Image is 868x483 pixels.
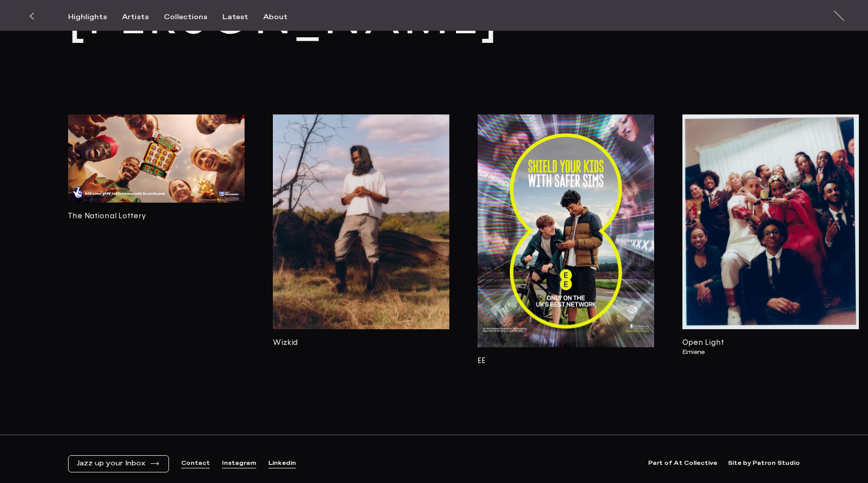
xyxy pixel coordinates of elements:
button: Latest [222,13,263,22]
a: Linkedin [268,459,296,468]
div: Artists [122,13,149,22]
a: EE [478,114,654,369]
h3: Wizkid [273,337,449,348]
div: Collections [164,13,207,22]
button: Highlights [68,13,122,22]
h3: EE [478,355,654,367]
div: About [263,13,287,22]
h3: Open Light [682,337,859,348]
button: Artists [122,13,164,22]
a: Site by Patron Studio [728,459,800,468]
a: Contact [181,459,210,468]
a: Instagram [222,459,256,468]
a: The National Lottery [68,114,245,369]
button: Collections [164,13,222,22]
div: Highlights [68,13,107,22]
button: Jazz up your Inbox [77,459,160,468]
button: About [263,13,303,22]
a: Part of At Collective [648,459,717,468]
span: Elmiene [682,348,842,356]
a: Open LightElmiene [682,114,859,369]
div: Latest [222,13,248,22]
h3: The National Lottery [68,211,245,222]
span: Jazz up your Inbox [77,459,145,468]
a: Wizkid [273,114,449,369]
